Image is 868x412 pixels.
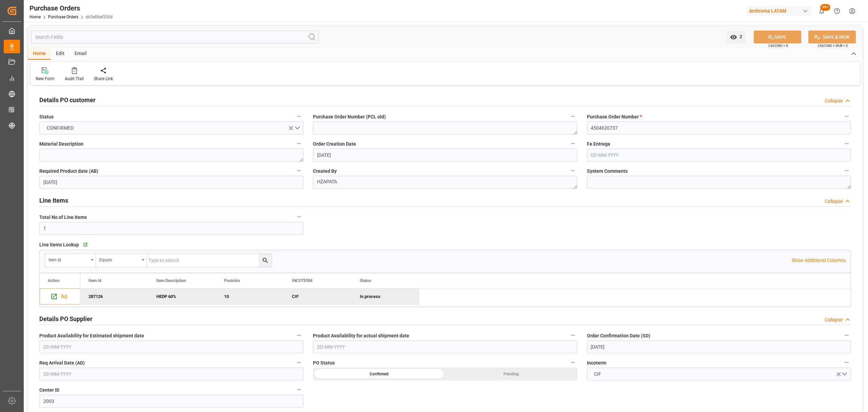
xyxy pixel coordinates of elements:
div: Confirmed [313,368,445,380]
span: Line Items Lookup [39,241,79,248]
div: Equals [99,255,139,263]
span: Order Confirmation Date (SD) [587,332,650,339]
a: Home [29,15,41,19]
span: Purchase Order Number (PCL old) [313,113,386,120]
span: Item Id [88,278,101,283]
p: Show Additional Columns [792,257,846,264]
div: 10 [224,289,276,304]
button: SAVE [754,31,801,43]
button: Incoterm [842,358,851,367]
a: Purchase Orders [48,15,78,19]
h2: Line Items [39,196,68,205]
div: Pending [445,368,577,380]
div: Press SPACE to deselect this row. [80,288,419,305]
span: Incoterm [587,359,606,367]
div: Action [48,278,60,283]
button: search button [259,254,272,267]
input: DD-MM-YYYY [313,149,577,162]
button: Material Description [295,139,303,148]
span: Fe Entrega [587,141,610,148]
input: DD-MM-YYYY [39,340,303,353]
button: Order Confirmation Date (SD) [842,331,851,340]
button: Created By [569,166,577,175]
span: Status [39,113,54,120]
button: show 100 new notifications [814,3,829,19]
span: Status [360,278,371,283]
span: Product Availability for actual shipment date [313,332,409,339]
div: Collapse [825,198,843,205]
button: Archroma LATAM [746,4,814,17]
span: Purchase Order Number [587,113,642,120]
div: New Form [36,76,55,82]
span: Posición [224,278,240,283]
div: Email [70,48,92,60]
span: Req Arrival Date (AD) [39,359,85,367]
button: Center ID [295,385,303,394]
button: open menu [727,31,746,43]
button: open menu [587,368,851,380]
span: Material Description [39,141,83,148]
button: Order Creation Date [569,139,577,148]
div: In process [352,288,419,304]
button: Fe Entrega [842,139,851,148]
h2: Details PO customer [39,95,96,105]
span: 99+ [820,4,830,11]
button: Purchase Order Number (PCL old) [569,112,577,121]
span: INCOTERM [292,278,313,283]
button: Required Product date (AB) [295,166,303,175]
div: Audit Trail [65,76,84,82]
button: PO Status [569,358,577,367]
span: CONFIRMED [43,125,77,132]
button: Purchase Order Number * [842,112,851,121]
div: Purchase Orders [29,3,113,13]
div: 287126 [80,288,148,304]
input: DD-MM-YYYY [313,340,577,353]
button: Total No of Line Items [295,212,303,221]
div: Share Link [94,76,113,82]
span: Center ID [39,387,59,394]
span: CIF [591,371,605,378]
span: Order Creation Date [313,141,356,148]
input: Search Fields [31,31,318,43]
h2: Details PO Supplier [39,314,93,323]
span: System Comments [587,168,628,175]
button: System Comments [842,166,851,175]
div: Collapse [825,316,843,323]
button: open menu [39,121,303,134]
div: Archroma LATAM [746,6,811,16]
input: DD-MM-YYYY [587,340,851,353]
div: CIF [292,289,343,304]
button: SAVE & NEW [808,31,856,43]
input: Type to search [147,254,272,267]
div: Press SPACE to deselect this row. [40,288,80,305]
span: Item Description [156,278,186,283]
button: Status [295,112,303,121]
span: Product Availability for Estimated shipment date [39,332,144,339]
span: Created By [313,168,337,175]
button: Req Arrival Date (AD) [295,358,303,367]
input: DD-MM-YYYY [39,368,303,380]
div: Edit [51,48,70,60]
input: DD-MM-YYYY [587,149,851,162]
span: Ctrl/CMD + Shift + S [818,43,848,48]
div: HEDP 60% [148,288,216,304]
span: Ctrl/CMD + S [768,43,788,48]
div: Home [28,48,51,60]
div: Item Id [48,255,88,263]
span: Total No of Line Items [39,214,87,221]
input: DD-MM-YYYY [39,176,303,189]
button: Help Center [829,3,845,19]
button: open menu [96,254,147,267]
span: Required Product date (AB) [39,168,98,175]
button: open menu [45,254,96,267]
span: PO Status [313,359,335,367]
textarea: HZAPATA [313,176,577,189]
span: 2 [737,34,742,39]
button: Product Availability for Estimated shipment date [295,331,303,340]
div: Collapse [825,97,843,105]
button: Product Availability for actual shipment date [569,331,577,340]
